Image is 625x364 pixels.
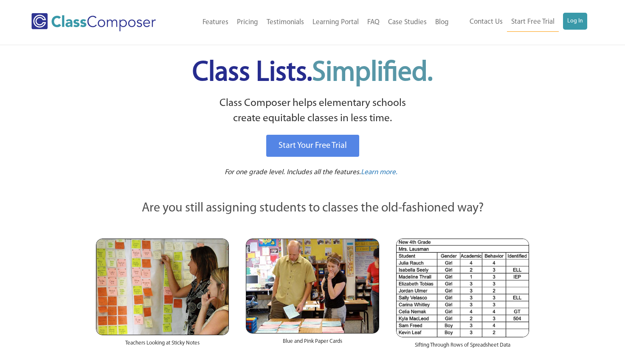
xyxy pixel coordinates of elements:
a: Testimonials [262,13,308,32]
a: Pricing [233,13,262,32]
a: Features [198,13,233,32]
a: Start Free Trial [507,13,559,32]
img: Spreadsheets [396,239,529,337]
span: Simplified. [312,59,433,87]
nav: Header Menu [453,13,587,32]
a: Learning Portal [308,13,363,32]
p: Are you still assigning students to classes the old-fashioned way? [96,199,529,218]
div: Teachers Looking at Sticky Notes [96,335,229,356]
img: Class Composer [31,13,156,31]
a: Start Your Free Trial [266,135,359,157]
a: Case Studies [384,13,431,32]
a: Contact Us [465,13,507,31]
a: FAQ [363,13,384,32]
a: Log In [563,13,587,30]
span: Class Lists. [192,59,433,87]
nav: Header Menu [178,13,453,32]
div: Sifting Through Rows of Spreadsheet Data [396,337,529,358]
p: Class Composer helps elementary schools create equitable classes in less time. [95,96,530,127]
span: Start Your Free Trial [279,142,347,150]
span: For one grade level. Includes all the features. [225,169,361,176]
img: Blue and Pink Paper Cards [246,239,379,333]
div: Blue and Pink Paper Cards [246,333,379,354]
img: Teachers Looking at Sticky Notes [96,239,229,335]
a: Learn more. [361,167,397,178]
span: Learn more. [361,169,397,176]
a: Blog [431,13,453,32]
